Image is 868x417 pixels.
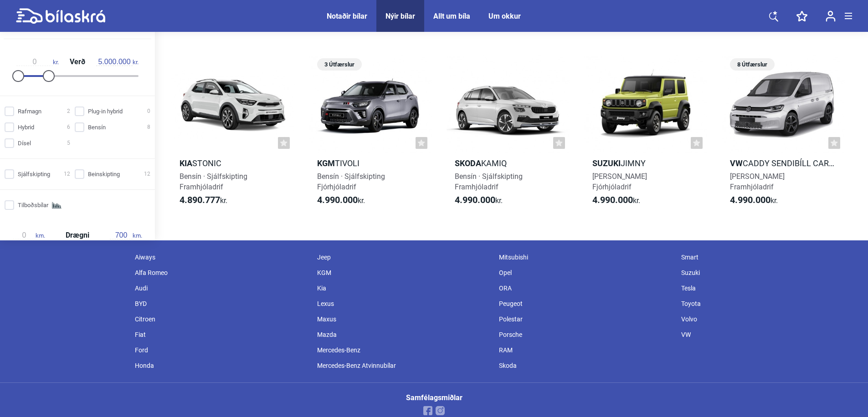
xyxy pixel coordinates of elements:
[309,55,432,214] a: 3 ÚtfærslurKGMTivoliBensín · SjálfskiptingFjórhjóladrif4.990.000kr.
[494,342,677,358] div: RAM
[385,12,415,20] a: Nýir bílar
[130,342,313,358] div: Ford
[406,394,462,402] div: Samfélagsmiðlar
[677,280,859,296] div: Tesla
[313,265,495,280] div: KGM
[592,195,640,206] span: kr.
[88,122,106,132] span: Bensín
[18,107,41,116] span: Rafmagn
[730,194,770,205] b: 4.990.000
[677,296,859,311] div: Toyota
[592,194,633,205] b: 4.990.000
[584,158,707,168] h2: Jimny
[722,55,845,214] a: 8 ÚtfærslurVWCaddy sendibíll Cargo[PERSON_NAME]Framhjóladrif4.990.000kr.
[447,158,570,168] h2: Kamiq
[147,107,150,116] span: 0
[67,107,70,116] span: 2
[18,169,50,179] span: Sjálfskipting
[494,249,677,265] div: Mitsubishi
[130,311,313,327] div: Citroen
[494,280,677,296] div: ORA
[16,58,59,66] span: kr.
[494,265,677,280] div: Opel
[313,342,495,358] div: Mercedes-Benz
[455,195,503,206] span: kr.
[313,327,495,342] div: Mazda
[180,158,192,168] b: Kia
[494,358,677,373] div: Skoda
[722,158,845,168] h2: Caddy sendibíll Cargo
[67,138,70,148] span: 5
[730,172,785,191] span: [PERSON_NAME] Framhjóladrif
[18,122,34,132] span: Hybrid
[313,296,495,311] div: Lexus
[88,169,120,179] span: Beinskipting
[730,158,743,168] b: VW
[130,249,313,265] div: Aiways
[110,231,142,239] span: km.
[171,158,294,168] h2: Stonic
[67,58,87,66] span: Verð
[309,158,432,168] h2: Tivoli
[317,195,365,206] span: kr.
[494,296,677,311] div: Peugeot
[313,311,495,327] div: Maxus
[322,58,357,71] span: 3 Útfærslur
[313,280,495,296] div: Kia
[130,358,313,373] div: Honda
[18,138,31,148] span: Dísel
[826,10,836,22] img: user-login.svg
[130,280,313,296] div: Audi
[130,265,313,280] div: Alfa Romeo
[317,194,358,205] b: 4.990.000
[455,172,523,191] span: Bensín · Sjálfskipting Framhjóladrif
[130,296,313,311] div: BYD
[677,327,859,342] div: VW
[313,358,495,373] div: Mercedes-Benz Atvinnubílar
[147,122,150,132] span: 8
[433,12,470,20] a: Allt um bíla
[317,158,335,168] b: KGM
[67,122,70,132] span: 6
[730,195,778,206] span: kr.
[592,172,647,191] span: [PERSON_NAME] Fjórhjóladrif
[130,327,313,342] div: Fiat
[584,55,707,214] a: SuzukiJimny[PERSON_NAME]Fjórhjóladrif4.990.000kr.
[180,195,227,206] span: kr.
[677,249,859,265] div: Smart
[494,327,677,342] div: Porsche
[171,55,294,214] a: KiaStonicBensín · SjálfskiptingFramhjóladrif4.890.777kr.
[494,311,677,327] div: Polestar
[180,194,220,205] b: 4.890.777
[144,169,150,179] span: 12
[63,232,92,239] span: Drægni
[13,231,45,239] span: km.
[734,58,770,71] span: 8 Útfærslur
[592,158,621,168] b: Suzuki
[88,107,123,116] span: Plug-in hybrid
[455,158,481,168] b: Skoda
[18,200,48,210] span: Tilboðsbílar
[96,58,139,66] span: kr.
[313,249,495,265] div: Jeep
[677,311,859,327] div: Volvo
[455,194,495,205] b: 4.990.000
[327,12,367,20] a: Notaðir bílar
[677,265,859,280] div: Suzuki
[317,172,385,191] span: Bensín · Sjálfskipting Fjórhjóladrif
[488,12,521,20] a: Um okkur
[64,169,70,179] span: 12
[447,55,570,214] a: SkodaKamiqBensín · SjálfskiptingFramhjóladrif4.990.000kr.
[180,172,247,191] span: Bensín · Sjálfskipting Framhjóladrif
